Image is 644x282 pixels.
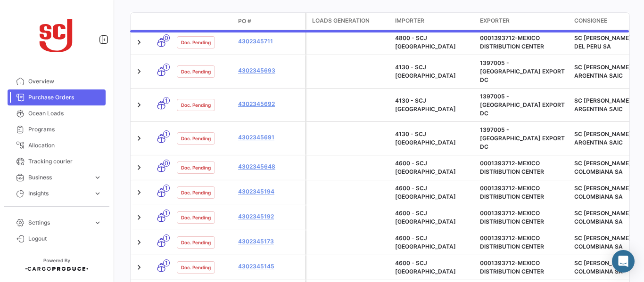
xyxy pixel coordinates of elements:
[28,157,102,166] span: Tracking courier
[134,38,144,47] a: Expand/Collapse Row
[8,89,106,105] a: Purchase Orders
[480,34,544,50] span: 0001393712-MEXICO DISTRIBUTION CENTER
[238,162,301,171] a: 4302345648
[181,135,211,142] span: Doc. Pending
[480,259,544,275] span: 0001393712-MEXICO DISTRIBUTION CENTER
[306,13,391,30] datatable-header-cell: Loads generation
[480,93,565,117] span: 1397005 - TOLUCA EXPORT DC
[181,239,211,246] span: Doc. Pending
[395,160,456,175] span: 4600 - SCJ Colombia
[181,189,211,196] span: Doc. Pending
[181,264,211,271] span: Doc. Pending
[134,263,144,272] a: Expand/Collapse Row
[395,16,424,25] span: Importer
[134,188,144,197] a: Expand/Collapse Row
[8,201,106,218] a: Carbon Footprint
[134,213,144,222] a: Expand/Collapse Row
[28,125,102,134] span: Programs
[395,97,456,113] span: 4130 - SCJ Argentina
[8,73,106,89] a: Overview
[395,185,456,200] span: 4600 - SCJ Colombia
[312,16,370,25] span: Loads generation
[134,134,144,143] a: Expand/Collapse Row
[238,187,301,196] a: 4302345194
[28,173,90,182] span: Business
[8,137,106,153] a: Allocation
[8,153,106,169] a: Tracking courier
[163,130,170,137] span: 1
[28,218,90,227] span: Settings
[238,37,301,46] a: 4302345711
[238,17,251,25] span: PO #
[238,212,301,221] a: 4302345192
[93,173,102,182] span: expand_more
[395,34,456,50] span: 4800 - SCJ Perú
[163,97,170,104] span: 1
[391,13,476,30] datatable-header-cell: Importer
[134,238,144,247] a: Expand/Collapse Row
[395,259,456,275] span: 4600 - SCJ Colombia
[238,262,301,271] a: 4302345145
[8,121,106,137] a: Programs
[181,214,211,221] span: Doc. Pending
[28,93,102,102] span: Purchase Orders
[134,100,144,110] a: Expand/Collapse Row
[149,17,173,25] datatable-header-cell: Transport mode
[134,67,144,76] a: Expand/Collapse Row
[173,17,234,25] datatable-header-cell: Doc. Status
[181,101,211,109] span: Doc. Pending
[163,160,170,167] span: 0
[28,234,102,243] span: Logout
[28,189,90,198] span: Insights
[480,185,544,200] span: 0001393712-MEXICO DISTRIBUTION CENTER
[238,237,301,246] a: 4302345173
[163,185,170,192] span: 1
[238,100,301,108] a: 4302345692
[181,68,211,75] span: Doc. Pending
[238,133,301,142] a: 4302345691
[476,13,570,30] datatable-header-cell: Exporter
[28,109,102,118] span: Ocean Loads
[480,234,544,250] span: 0001393712-MEXICO DISTRIBUTION CENTER
[574,16,607,25] span: Consignee
[395,234,456,250] span: 4600 - SCJ Colombia
[181,164,211,171] span: Doc. Pending
[181,39,211,46] span: Doc. Pending
[163,259,170,266] span: 1
[33,11,80,58] img: scj_logo1.svg
[234,13,305,29] datatable-header-cell: PO #
[612,250,635,273] div: Abrir Intercom Messenger
[134,163,144,172] a: Expand/Collapse Row
[480,59,565,83] span: 1397005 - TOLUCA EXPORT DC
[163,234,170,242] span: 1
[395,130,456,146] span: 4130 - SCJ Argentina
[8,105,106,121] a: Ocean Loads
[395,209,456,225] span: 4600 - SCJ Colombia
[163,209,170,217] span: 1
[28,141,102,150] span: Allocation
[163,64,170,71] span: 1
[395,64,456,79] span: 4130 - SCJ Argentina
[93,189,102,198] span: expand_more
[28,77,102,86] span: Overview
[480,16,510,25] span: Exporter
[480,209,544,225] span: 0001393712-MEXICO DISTRIBUTION CENTER
[480,126,565,150] span: 1397005 - TOLUCA EXPORT DC
[480,160,544,175] span: 0001393712-MEXICO DISTRIBUTION CENTER
[93,218,102,227] span: expand_more
[163,34,170,41] span: 0
[238,66,301,75] a: 4302345693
